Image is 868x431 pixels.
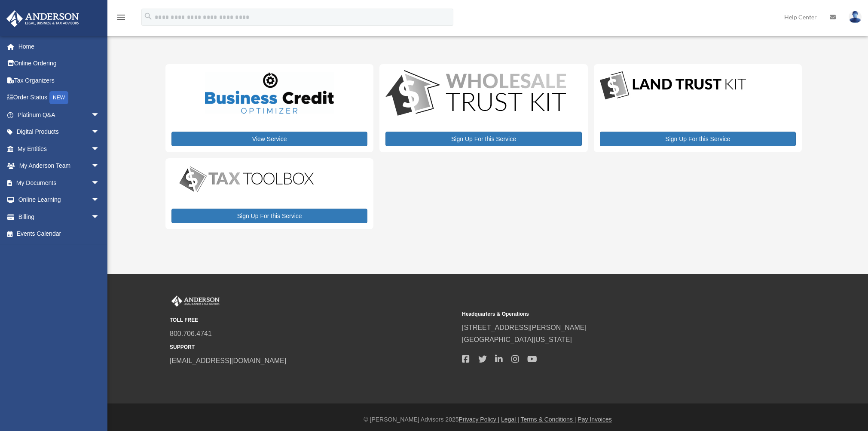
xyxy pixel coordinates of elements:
[170,357,286,364] a: [EMAIL_ADDRESS][DOMAIN_NAME]
[107,414,868,425] div: © [PERSON_NAME] Advisors 2025
[170,316,456,325] small: TOLL FREE
[385,70,566,118] img: WS-Trust-Kit-lgo-1.jpg
[91,174,108,192] span: arrow_drop_down
[91,208,108,226] span: arrow_drop_down
[91,191,108,209] span: arrow_drop_down
[6,123,108,141] a: Digital Productsarrow_drop_down
[6,38,113,55] a: Home
[6,72,113,89] a: Tax Organizers
[6,191,113,209] a: Online Learningarrow_drop_down
[4,10,82,27] img: Anderson Advisors Platinum Portal
[49,91,68,104] div: NEW
[91,123,108,141] span: arrow_drop_down
[6,157,113,175] a: My Anderson Teamarrow_drop_down
[462,336,572,343] a: [GEOGRAPHIC_DATA][US_STATE]
[849,11,862,23] img: User Pic
[578,416,611,423] a: Pay Invoices
[144,12,153,21] i: search
[385,132,581,146] a: Sign Up For this Service
[170,296,221,307] img: Anderson Advisors Platinum Portal
[6,225,113,243] a: Events Calendar
[171,209,367,223] a: Sign Up For this Service
[91,106,108,124] span: arrow_drop_down
[116,12,126,22] i: menu
[6,208,113,225] a: Billingarrow_drop_down
[462,310,748,319] small: Headquarters & Operations
[91,157,108,175] span: arrow_drop_down
[459,416,500,423] a: Privacy Policy |
[6,140,113,157] a: My Entitiesarrow_drop_down
[6,89,113,107] a: Order StatusNEW
[91,140,108,158] span: arrow_drop_down
[6,174,113,191] a: My Documentsarrow_drop_down
[116,15,126,22] a: menu
[170,343,456,352] small: SUPPORT
[501,416,519,423] a: Legal |
[6,106,113,123] a: Platinum Q&Aarrow_drop_down
[171,132,367,146] a: View Service
[171,164,322,194] img: taxtoolbox_new-1.webp
[521,416,576,423] a: Terms & Conditions |
[170,330,212,337] a: 800.706.4741
[6,55,113,72] a: Online Ordering
[462,324,587,331] a: [STREET_ADDRESS][PERSON_NAME]
[600,70,746,102] img: LandTrust_lgo-1.jpg
[600,132,796,146] a: Sign Up For this Service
